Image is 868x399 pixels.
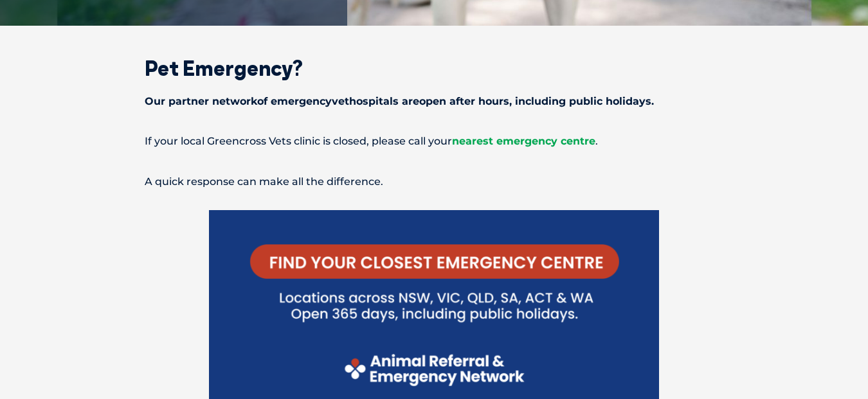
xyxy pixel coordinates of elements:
[145,175,383,188] span: A quick response can make all the difference.
[145,95,257,107] span: Our partner network
[595,135,598,147] span: .
[100,58,768,78] h2: Pet Emergency?
[257,95,332,107] span: of emergency
[349,95,399,107] span: hospitals
[419,95,654,107] span: open after hours, including public holidays.
[332,95,349,107] span: vet
[452,135,595,147] a: nearest emergency centre
[402,95,419,107] span: are
[145,135,452,147] span: If your local Greencross Vets clinic is closed, please call your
